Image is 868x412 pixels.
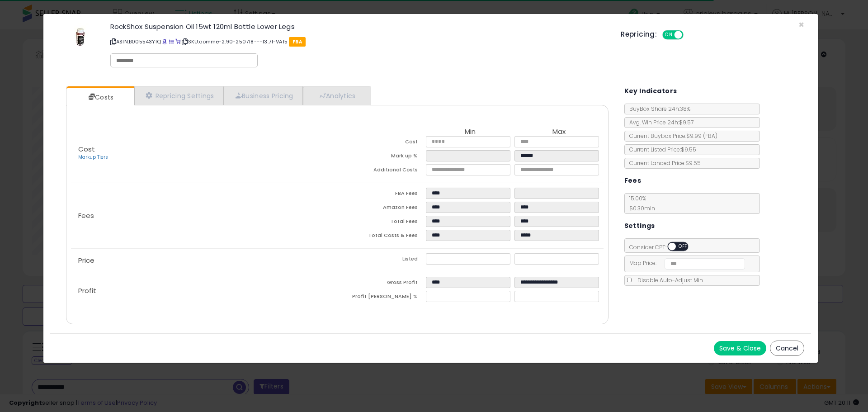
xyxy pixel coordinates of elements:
td: Total Costs & Fees [337,230,426,244]
td: Listed [337,253,426,267]
p: Price [71,257,337,264]
span: BuyBox Share 24h: 38% [625,105,690,113]
span: Consider CPT: [625,243,700,251]
a: Business Pricing [224,86,303,105]
img: 319hDNJDTBL._SL60_.jpg [67,23,94,50]
th: Max [514,128,603,136]
span: Current Landed Price: $9.55 [625,159,701,167]
span: × [798,18,804,31]
a: Repricing Settings [134,86,224,105]
th: Min [426,128,514,136]
td: Gross Profit [337,277,426,291]
span: FBA [289,37,306,47]
td: Mark up % [337,150,426,164]
span: Current Listed Price: $9.55 [625,146,696,153]
span: OFF [682,31,697,39]
h3: RockShox Suspension Oil 15wt 120ml Bottle Lower Legs [110,23,607,30]
td: Total Fees [337,216,426,230]
a: All offer listings [169,38,174,45]
a: Analytics [303,86,370,105]
a: Markup Tiers [78,154,108,161]
span: Current Buybox Price: [625,132,717,140]
span: Disable Auto-Adjust Min [633,276,703,284]
td: Additional Costs [337,164,426,178]
p: Profit [71,287,337,294]
p: ASIN: B005543YIQ | SKU: comme-2.90-250718---13.71-VA15 [110,34,607,49]
a: Costs [66,88,133,106]
span: ON [663,31,675,39]
button: Save & Close [714,341,766,355]
span: OFF [676,243,690,251]
h5: Settings [624,220,655,232]
span: ( FBA ) [703,132,717,140]
td: Amazon Fees [337,202,426,216]
h5: Key Indicators [624,85,677,97]
p: Cost [71,146,337,161]
h5: Fees [624,175,642,186]
span: 15.00 % [625,194,655,212]
h5: Repricing: [621,31,657,38]
p: Fees [71,212,337,219]
a: BuyBox page [162,38,167,45]
span: Avg. Win Price 24h: $9.57 [625,118,693,126]
td: Cost [337,136,426,150]
span: $9.99 [686,132,717,140]
td: FBA Fees [337,188,426,202]
td: Profit [PERSON_NAME] % [337,291,426,305]
a: Your listing only [175,38,180,45]
span: $0.30 min [625,204,655,212]
span: Map Price: [625,259,745,267]
button: Cancel [770,341,804,356]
